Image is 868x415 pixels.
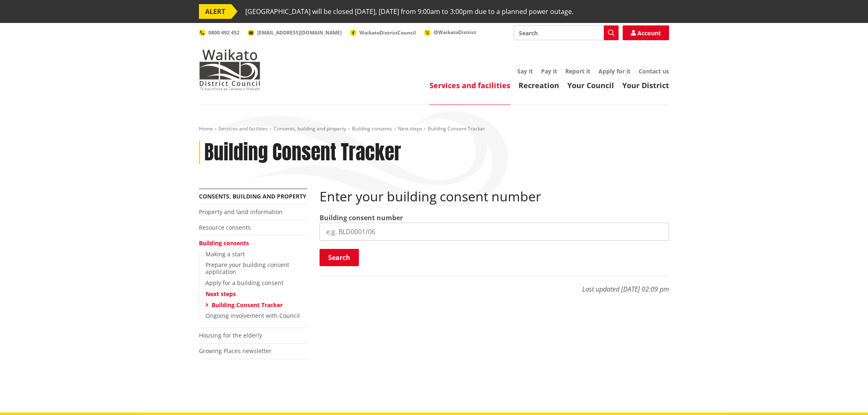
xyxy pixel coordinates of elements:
a: Building consents [199,239,249,247]
img: Waikato District Council - Te Kaunihera aa Takiwaa o Waikato [199,49,260,90]
a: Account [623,25,669,40]
a: Say it [517,67,533,75]
h1: Building Consent Tracker [204,141,401,164]
span: [GEOGRAPHIC_DATA] will be closed [DATE], [DATE] from 9:00am to 3:00pm due to a planned power outage. [245,4,573,19]
nav: breadcrumb [199,125,669,132]
a: Recreation [519,80,559,90]
span: [EMAIL_ADDRESS][DOMAIN_NAME] [257,29,342,36]
a: Property and land information [199,208,283,216]
a: Building consents [352,125,392,132]
a: Next steps [398,125,422,132]
a: Prepare your building consent application [206,261,289,276]
a: WaikatoDistrictCouncil [350,29,416,36]
a: Report it [565,67,590,75]
span: ALERT [199,4,231,19]
a: Services and facilities [429,80,510,90]
a: Services and facilities [219,125,268,132]
a: Consents, building and property [274,125,346,132]
a: @WaikatoDistrict [424,29,476,36]
a: Ongoing involvement with Council [206,312,300,319]
input: Search input [514,25,619,40]
span: @WaikatoDistrict [434,29,476,36]
a: Growing Places newsletter [199,347,272,355]
a: Consents, building and property [199,192,306,200]
a: Apply for a building consent [206,279,283,287]
a: Apply for it [598,67,630,75]
button: Search [320,249,359,266]
span: Building Consent Tracker [428,125,485,132]
span: 0800 492 452 [208,29,240,36]
a: Building Consent Tracker [212,301,283,309]
label: Building consent number [320,213,403,223]
p: Last updated [DATE] 02:09 pm [320,276,669,294]
a: Pay it [541,67,557,75]
a: Contact us [639,67,669,75]
a: [EMAIL_ADDRESS][DOMAIN_NAME] [248,29,342,36]
a: Making a start [206,250,245,258]
a: Your Council [567,80,614,90]
a: Housing for the elderly [199,331,262,339]
input: e.g. BLD0001/06 [320,223,669,241]
a: 0800 492 452 [199,29,240,36]
a: Next steps [206,290,236,298]
span: WaikatoDistrictCouncil [359,29,416,36]
a: Your District [622,80,669,90]
h2: Enter your building consent number [320,189,669,204]
a: Resource consents [199,223,251,231]
a: Home [199,125,213,132]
